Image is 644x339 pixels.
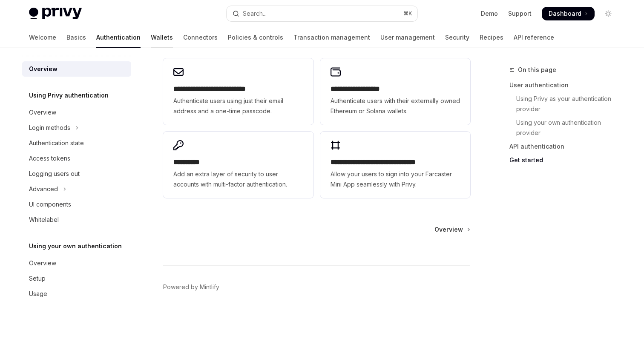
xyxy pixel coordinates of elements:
[380,27,435,48] a: User management
[29,153,70,164] div: Access tokens
[549,9,581,18] span: Dashboard
[22,271,131,286] a: Setup
[481,9,498,18] a: Demo
[22,286,131,302] a: Usage
[29,258,56,268] div: Overview
[518,65,556,75] span: On this page
[29,8,82,20] img: light logo
[163,132,313,198] a: **** *****Add an extra layer of security to user accounts with multi-factor authentication.
[22,151,131,166] a: Access tokens
[22,61,131,77] a: Overview
[509,153,622,167] a: Get started
[331,169,460,190] span: Allow your users to sign into your Farcaster Mini App seamlessly with Privy.
[151,27,173,48] a: Wallets
[29,27,56,48] a: Welcome
[320,58,470,125] a: **** **** **** ****Authenticate users with their externally owned Ethereum or Solana wallets.
[509,92,622,116] a: Using Privy as your authentication provider
[403,10,412,17] span: ⌘ K
[331,96,460,116] span: Authenticate users with their externally owned Ethereum or Solana wallets.
[173,96,303,116] span: Authenticate users using just their email address and a one-time passcode.
[22,197,131,212] a: UI components
[29,289,47,299] div: Usage
[22,135,131,151] a: Authentication state
[22,256,131,271] a: Overview
[22,105,131,120] a: Overview
[22,212,131,227] a: Whitelabel
[293,27,370,48] a: Transaction management
[22,120,131,135] button: Toggle Login methods section
[22,166,131,181] a: Logging users out
[509,140,622,153] a: API authentication
[29,241,122,251] h5: Using your own authentication
[508,9,532,18] a: Support
[228,27,283,48] a: Policies & controls
[243,9,267,19] div: Search...
[29,184,58,194] div: Advanced
[480,27,503,48] a: Recipes
[29,215,59,225] div: Whitelabel
[509,116,622,140] a: Using your own authentication provider
[173,169,303,190] span: Add an extra layer of security to user accounts with multi-factor authentication.
[183,27,218,48] a: Connectors
[601,7,615,20] button: Toggle dark mode
[434,225,469,234] a: Overview
[29,123,70,133] div: Login methods
[434,225,463,234] span: Overview
[22,181,131,197] button: Toggle Advanced section
[29,199,71,210] div: UI components
[227,6,417,21] button: Open search
[514,27,554,48] a: API reference
[29,138,84,148] div: Authentication state
[66,27,86,48] a: Basics
[445,27,469,48] a: Security
[29,169,80,179] div: Logging users out
[542,7,595,20] a: Dashboard
[29,273,46,284] div: Setup
[509,78,622,92] a: User authentication
[29,64,57,74] div: Overview
[29,90,109,101] h5: Using Privy authentication
[29,107,56,118] div: Overview
[96,27,141,48] a: Authentication
[163,283,219,291] a: Powered by Mintlify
